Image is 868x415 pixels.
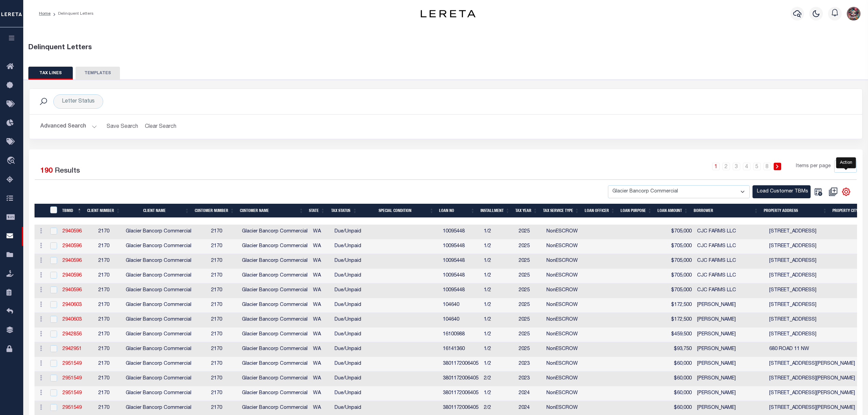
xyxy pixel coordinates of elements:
[618,204,655,218] th: LOAN PURPOSE: activate to sort column ascending
[658,283,694,298] td: $705,000
[694,283,767,298] td: CJC FARMS LLC
[481,357,516,372] td: 1/2
[239,386,310,401] td: Glacier Bancorp Commercial
[360,204,436,218] th: Special Condition: activate to sort column ascending
[335,273,361,278] span: Due/Unpaid
[126,391,191,396] span: Glacier Bancorp Commercial
[310,283,332,298] td: WA
[211,317,222,322] span: 2170
[211,332,222,337] span: 2170
[239,327,310,342] td: Glacier Bancorp Commercial
[126,288,191,293] span: Glacier Bancorp Commercial
[516,298,544,313] td: 2025
[239,313,310,327] td: Glacier Bancorp Commercial
[694,327,767,342] td: [PERSON_NAME]
[658,372,694,386] td: $60,000
[440,239,481,254] td: 10095448
[328,204,360,218] th: Tax Status: activate to sort column ascending
[98,229,109,234] span: 2170
[310,298,332,313] td: WA
[516,239,544,254] td: 2025
[335,244,361,249] span: Due/Unpaid
[211,229,222,234] span: 2170
[39,12,51,16] a: Home
[694,225,767,239] td: CJC FARMS LLC
[310,357,332,372] td: WA
[98,391,109,396] span: 2170
[335,288,361,293] span: Due/Unpaid
[544,372,585,386] td: NonESCROW
[733,163,740,170] a: 3
[63,244,82,249] a: 2940596
[239,372,310,386] td: Glacier Bancorp Commercial
[516,357,544,372] td: 2023
[192,204,237,218] th: Customer Number: activate to sort column ascending
[694,269,767,283] td: CJC FARMS LLC
[126,244,191,249] span: Glacier Bancorp Commercial
[98,361,109,366] span: 2170
[63,317,82,322] a: 2940603
[694,357,767,372] td: [PERSON_NAME]
[761,204,830,218] th: Property Address: activate to sort column ascending
[694,372,767,386] td: [PERSON_NAME]
[211,273,222,278] span: 2170
[752,185,811,199] button: Load Customer TBMs
[239,239,310,254] td: Glacier Bancorp Commercial
[6,157,17,165] i: travel_explore
[544,327,585,342] td: NonESCROW
[694,254,767,269] td: CJC FARMS LLC
[658,327,694,342] td: $459,500
[310,342,332,357] td: WA
[478,204,513,218] th: Installment: activate to sort column ascending
[63,376,82,381] a: 2951549
[98,258,109,263] span: 2170
[658,239,694,254] td: $705,000
[84,204,123,218] th: Client Number: activate to sort column ascending
[310,372,332,386] td: WA
[63,273,82,278] a: 2940596
[440,313,481,327] td: 104640
[239,298,310,313] td: Glacier Bancorp Commercial
[658,357,694,372] td: $60,000
[310,386,332,401] td: WA
[481,239,516,254] td: 1/2
[544,283,585,298] td: NonESCROW
[516,372,544,386] td: 2023
[763,163,771,170] a: 8
[481,298,516,313] td: 1/2
[694,313,767,327] td: [PERSON_NAME]
[239,269,310,283] td: Glacier Bancorp Commercial
[440,254,481,269] td: 10095448
[544,239,585,254] td: NonESCROW
[440,386,481,401] td: 3801172006405
[753,163,761,170] a: 5
[743,163,750,170] a: 4
[142,120,179,133] button: Clear Search
[694,386,767,401] td: [PERSON_NAME]
[694,239,767,254] td: CJC FARMS LLC
[694,298,767,313] td: [PERSON_NAME]
[237,204,306,218] th: Customer Name: activate to sort column ascending
[63,303,82,307] a: 2940603
[516,313,544,327] td: 2025
[440,283,481,298] td: 10095448
[335,332,361,337] span: Due/Unpaid
[28,67,73,80] button: TAX LINES
[63,332,82,337] a: 2942856
[658,386,694,401] td: $60,000
[76,67,120,80] button: TEMPLATES
[63,405,82,410] a: 2951549
[335,361,361,366] span: Due/Unpaid
[481,372,516,386] td: 2/2
[440,372,481,386] td: 3801172006405
[722,163,730,170] a: 2
[98,376,109,381] span: 2170
[126,332,191,337] span: Glacier Bancorp Commercial
[239,357,310,372] td: Glacier Bancorp Commercial
[516,327,544,342] td: 2025
[211,361,222,366] span: 2170
[126,376,191,381] span: Glacier Bancorp Commercial
[98,288,109,293] span: 2170
[544,357,585,372] td: NonESCROW
[516,225,544,239] td: 2025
